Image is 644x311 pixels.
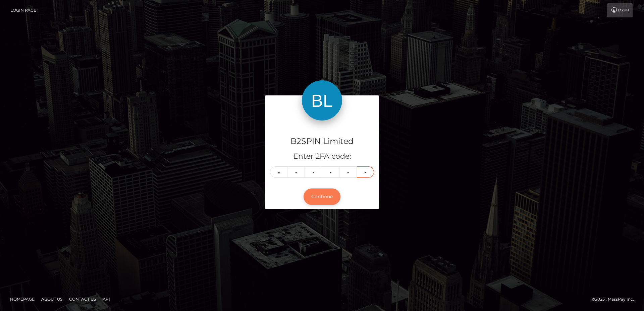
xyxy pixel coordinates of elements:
[270,136,374,147] h4: B2SPIN Limited
[607,3,633,17] a: Login
[100,294,113,304] a: API
[304,188,340,205] button: Continue
[39,294,65,304] a: About Us
[7,294,37,304] a: Homepage
[66,294,99,304] a: Contact Us
[270,151,374,162] h5: Enter 2FA code:
[302,80,342,121] img: B2SPIN Limited
[10,3,36,17] a: Login Page
[592,296,639,303] div: © 2025 , MassPay Inc.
